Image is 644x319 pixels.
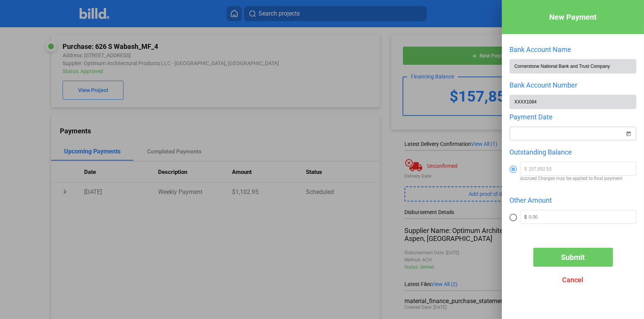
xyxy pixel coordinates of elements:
[520,162,529,175] span: $
[509,148,636,156] div: Outstanding Balance
[509,81,636,89] div: Bank Account Number
[561,253,585,262] span: Submit
[509,196,636,204] div: Other Amount
[520,176,636,181] span: Accrued Charges may be applied to final payment
[529,210,636,222] input: 0.00
[533,248,613,267] button: Submit
[509,45,636,53] div: Bank Account Name
[529,162,636,174] input: 0.00
[509,113,636,121] div: Payment Date
[533,271,613,289] button: Cancel
[563,276,584,284] span: Cancel
[625,125,632,133] button: Open calendar
[520,210,529,224] span: $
